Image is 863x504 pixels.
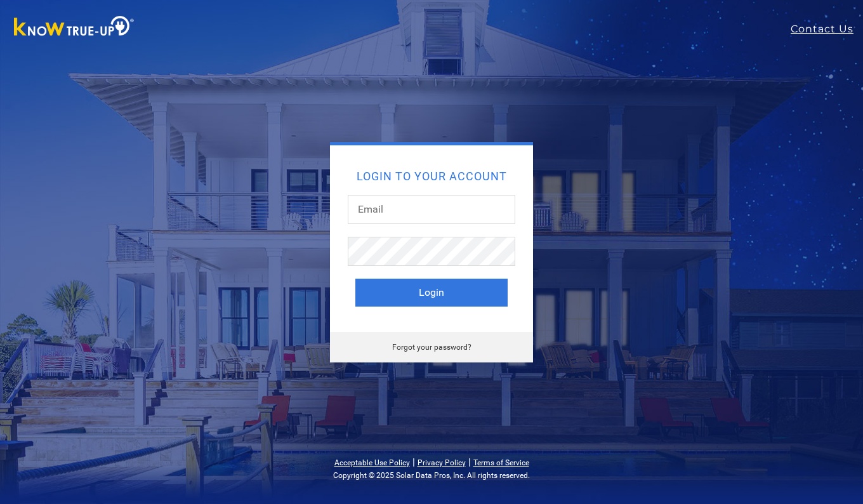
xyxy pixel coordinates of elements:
span: | [468,456,471,468]
button: Login [355,279,508,307]
input: Email [348,195,515,224]
a: Privacy Policy [418,458,466,467]
a: Terms of Service [473,458,529,467]
a: Acceptable Use Policy [334,458,410,467]
span: | [412,456,415,468]
h2: Login to your account [355,171,508,182]
img: Know True-Up [8,13,141,42]
a: Forgot your password? [392,343,471,352]
a: Contact Us [791,22,863,37]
